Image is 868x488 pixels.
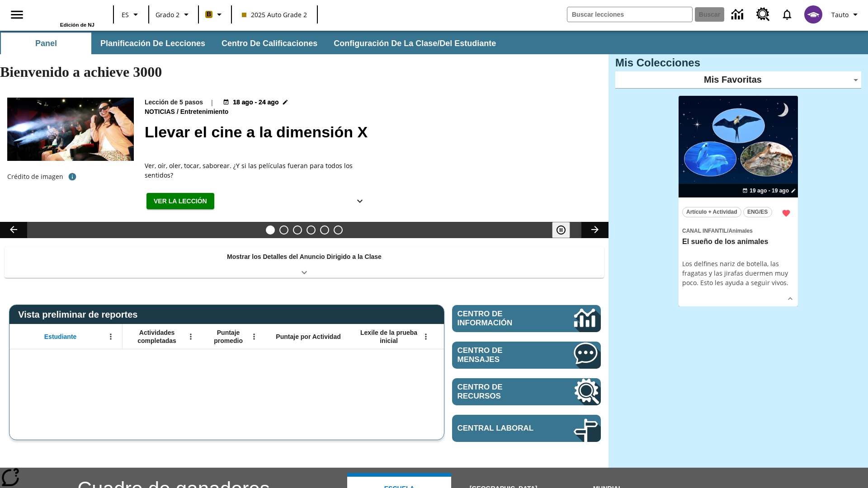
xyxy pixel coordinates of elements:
[44,333,77,341] span: Estudiante
[727,228,728,234] span: /
[184,330,198,343] button: Abrir menú
[146,193,214,210] button: Ver la lección
[552,222,570,238] button: Pausar
[743,207,772,217] button: ENG/ES
[682,237,794,247] h3: El sueño de los animales
[356,328,422,345] span: Lexile de la prueba inicial
[117,6,146,23] button: Lenguaje: ES, Selecciona un idioma
[419,330,433,343] button: Abrir menú
[552,222,579,238] div: Pausar
[293,225,302,235] button: Diapositiva 3 Modas que pasaron de moda
[726,2,751,27] a: Centro de información
[750,187,789,195] span: 19 ago - 19 ago
[452,415,601,442] a: Central laboral
[682,207,741,217] button: Artículo + Actividad
[214,33,325,54] button: Centro de calificaciones
[1,33,91,54] button: Panel
[247,330,261,343] button: Abrir menú
[728,228,752,234] span: Animales
[145,107,177,117] span: Noticias
[741,187,798,195] button: 19 ago - 19 ago Elegir fechas
[104,330,118,343] button: Abrir menú
[156,10,179,19] span: Grado 2
[778,205,794,221] button: Remover de Favoritas
[799,3,828,26] button: Escoja un nuevo avatar
[7,98,134,161] img: El panel situado frente a los asientos rocía con agua nebulizada al feliz público en un cine equi...
[122,10,129,19] span: ES
[831,10,849,19] span: Tauto
[682,225,794,235] span: Tema: Canal Infantil/Animales
[320,225,329,235] button: Diapositiva 5 ¿Cuál es la gran idea?
[452,378,601,405] a: Centro de recursos, Se abrirá en una pestaña nueva.
[266,225,275,235] button: Diapositiva 1 Llevar el cine a la dimensión X
[452,305,601,332] a: Centro de información
[804,5,822,23] img: avatar image
[326,33,503,54] button: Configuración de la clase/del estudiante
[751,2,775,27] a: Centro de recursos, Se abrirá en una pestaña nueva.
[145,121,598,144] h2: Llevar el cine a la dimensión X
[682,228,727,234] span: Canal Infantil
[279,225,288,235] button: Diapositiva 2 ¿Lo quieres con papas fritas?
[242,10,307,19] span: 2025 Auto Grade 2
[93,33,212,54] button: Planificación de lecciones
[452,342,601,369] a: Centro de mensajes
[458,346,547,364] span: Centro de mensajes
[4,1,30,28] button: Abrir el menú lateral
[210,98,214,107] span: |
[221,98,290,107] button: 18 ago - 24 ago Elegir fechas
[828,6,864,23] button: Perfil/Configuración
[233,98,278,107] span: 18 ago - 24 ago
[207,328,250,345] span: Puntaje promedio
[682,259,794,287] div: Los delfines nariz de botella, las fragatas y las jirafas duermen muy poco. Esto les ayuda a segu...
[351,193,369,210] button: Ver más
[18,310,142,320] span: Vista preliminar de reportes
[615,71,861,89] div: Mis Favoritas
[783,292,797,305] button: Ver más
[458,310,543,328] span: Centro de información
[458,383,547,401] span: Centro de recursos
[227,252,382,262] p: Mostrar los Detalles del Anuncio Dirigido a la Clase
[145,161,371,180] div: Ver, oír, oler, tocar, saborear. ¿Y si las películas fueran para todos los sentidos?
[63,169,81,185] button: Crédito de foto: The Asahi Shimbun vía Getty Images
[180,107,231,117] span: Entretenimiento
[307,225,316,235] button: Diapositiva 4 ¿Los autos del futuro?
[36,4,94,22] a: Portada
[747,207,768,217] span: ENG/ES
[152,6,195,23] button: Grado: Grado 2, Elige un grado
[145,98,203,107] p: Lección de 5 pasos
[334,225,343,235] button: Diapositiva 6 Una idea, mucho trabajo
[567,7,692,22] input: Buscar campo
[686,207,737,217] span: Artículo + Actividad
[458,424,547,433] span: Central laboral
[36,3,94,28] div: Portada
[60,22,94,28] span: Edición de NJ
[5,247,604,278] div: Mostrar los Detalles del Anuncio Dirigido a la Clase
[127,328,187,345] span: Actividades completadas
[581,222,609,238] button: Carrusel de lecciones, seguir
[207,9,211,20] span: B
[775,3,799,26] a: Notificaciones
[7,172,63,181] p: Crédito de imagen
[276,333,340,341] span: Puntaje por Actividad
[202,6,228,23] button: Boost El color de la clase es anaranjado claro. Cambiar el color de la clase.
[615,56,861,69] h3: Mis Colecciones
[177,108,179,115] span: /
[679,96,798,307] div: lesson details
